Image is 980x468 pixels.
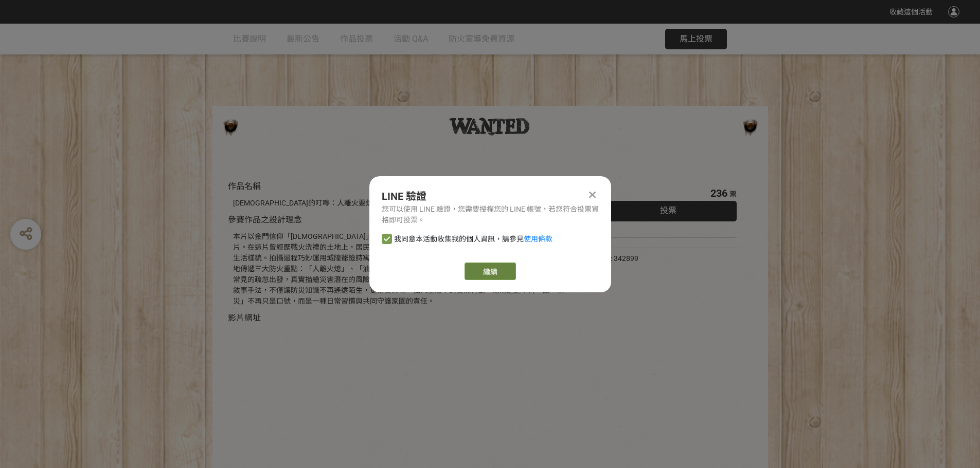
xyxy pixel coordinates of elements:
[600,254,638,263] span: SID: 342899
[889,8,933,16] span: 收藏這個活動
[394,34,428,44] span: 活動 Q&A
[340,34,373,44] span: 作品投票
[382,204,599,226] div: 您可以使用 LINE 驗證，您需要授權您的 LINE 帳號，若您符合投票資格即可投票。
[665,29,727,49] button: 馬上投票
[382,189,599,204] div: LINE 驗證
[233,34,266,44] span: 比賽說明
[729,190,737,198] span: 票
[394,24,428,54] a: 活動 Q&A
[660,205,676,215] span: 投票
[287,24,319,54] a: 最新公告
[394,234,553,245] span: 我同意本活動收集我的個人資訊，請參見
[680,34,712,44] span: 馬上投票
[449,34,514,44] span: 防火宣導免費資源
[233,24,266,54] a: 比賽說明
[710,187,727,199] span: 236
[233,198,569,209] div: [DEMOGRAPHIC_DATA]的叮嚀：人離火要熄，住警器不離
[228,313,261,323] span: 影片網址
[449,24,514,54] a: 防火宣導免費資源
[233,231,569,307] div: 本片以金門信仰「[DEMOGRAPHIC_DATA]」為文化核心，融合現代科技，打造具人文溫度的防災教育影片。在這片曾經歷戰火洗禮的土地上，居民習慣向城隍爺求籤問事、解決疑難，也形塑出信仰深植日...
[524,235,553,243] a: 使用條款
[228,181,261,191] span: 作品名稱
[465,263,516,280] a: 繼續
[287,34,319,44] span: 最新公告
[340,24,373,54] a: 作品投票
[228,215,302,224] span: 參賽作品之設計理念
